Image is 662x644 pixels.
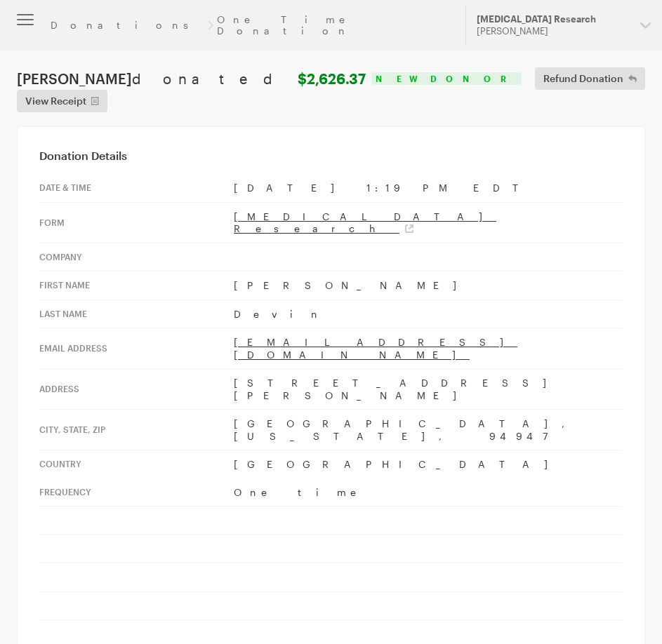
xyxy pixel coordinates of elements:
[17,70,366,87] h1: [PERSON_NAME]
[39,369,234,410] th: Address
[39,149,623,163] h3: Donation Details
[477,13,629,25] div: [MEDICAL_DATA] Research
[234,369,623,410] td: [STREET_ADDRESS][PERSON_NAME]
[234,210,496,235] a: [MEDICAL_DATA] Research
[234,336,517,361] a: [EMAIL_ADDRESS][DOMAIN_NAME]
[543,70,623,87] span: Refund Donation
[535,67,645,90] button: Refund Donation
[39,450,234,478] th: Country
[39,174,234,202] th: Date & time
[39,478,234,507] th: Frequency
[234,300,623,328] td: Devin
[234,450,623,478] td: [GEOGRAPHIC_DATA]
[234,478,623,507] td: One time
[477,25,629,37] div: [PERSON_NAME]
[39,328,234,369] th: Email address
[39,202,234,243] th: Form
[25,93,86,109] span: View Receipt
[39,300,234,328] th: Last Name
[234,174,623,202] td: [DATE] 1:19 PM EDT
[465,6,662,45] button: [MEDICAL_DATA] Research [PERSON_NAME]
[234,271,623,300] td: [PERSON_NAME]
[39,271,234,300] th: First Name
[234,410,623,450] td: [GEOGRAPHIC_DATA], [US_STATE], 94947
[39,243,234,271] th: Company
[39,410,234,450] th: City, state, zip
[51,20,204,31] a: Donations
[132,70,294,87] span: donated
[371,72,522,85] div: New Donor
[17,90,107,112] a: View Receipt
[298,70,366,87] strong: $2,626.37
